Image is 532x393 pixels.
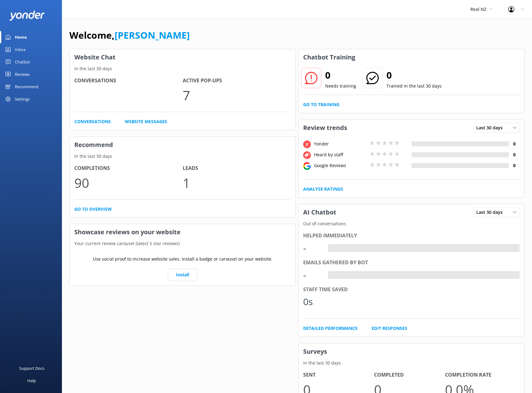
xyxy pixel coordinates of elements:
img: yonder-white-logo.png [9,11,45,21]
div: Emails gathered by bot [303,259,520,267]
p: 90 [74,172,183,193]
p: 7 [183,85,291,106]
h3: Chatbot Training [299,49,360,65]
div: Inbox [15,43,26,56]
p: 1 [183,172,291,193]
h3: Showcase reviews on your website [70,224,295,240]
div: Support Docs [19,362,44,374]
a: Website Messages [125,118,167,125]
h3: Review trends [299,120,352,136]
span: Last 30 days [476,209,506,216]
div: Help [27,374,36,387]
div: - [303,241,322,256]
p: Out of conversations [299,220,524,227]
h4: Sent [303,371,374,379]
p: In the last 30 days [70,65,295,72]
span: Real NZ [470,6,486,12]
a: Go to overview [74,206,112,213]
div: - [328,271,333,279]
h4: 0 [509,162,520,169]
h3: AI Chatbot [299,204,341,220]
h4: Leads [183,164,291,172]
div: Home [15,31,27,43]
h1: Welcome, [69,28,190,43]
a: Go to Training [303,101,339,108]
a: Conversations [74,118,111,125]
h4: 0 [509,151,520,158]
h2: 0 [325,68,356,83]
div: - [303,268,322,283]
h3: Recommend [70,137,295,153]
div: Heard by staff [312,151,368,158]
h4: Conversations [74,77,183,85]
p: In the last 30 days [299,360,524,366]
div: - [328,244,333,252]
p: Trained in the last 30 days [386,83,442,89]
h4: Completions [74,164,183,172]
h4: 0 [509,140,520,147]
div: Staff time saved [303,286,520,294]
a: Install [168,269,197,281]
div: Google Reviews [312,162,368,169]
div: 0s [303,294,322,309]
p: Needs training [325,83,356,89]
span: Last 30 days [476,124,506,131]
a: [PERSON_NAME] [115,29,190,41]
p: Use social proof to increase website sales. Install a badge or carousel on your website. [93,256,273,262]
h4: Active Pop-ups [183,77,291,85]
h3: Website Chat [70,49,295,65]
p: Your current review carousel (latest 5 star reviews) [70,240,295,247]
div: Recommend [15,80,38,93]
h3: Surveys [299,343,524,360]
a: Detailed Performance [303,325,358,332]
h2: 0 [386,68,442,83]
p: In the last 30 days [70,153,295,160]
a: Analyse Ratings [303,186,343,192]
div: Yonder [312,140,368,147]
h4: Completed [374,371,445,379]
div: Reviews [15,68,30,80]
div: Helped immediately [303,232,520,240]
div: Settings [15,93,30,105]
a: Edit Responses [372,325,407,332]
h4: Completion Rate [445,371,516,379]
div: Chatbot [15,56,30,68]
